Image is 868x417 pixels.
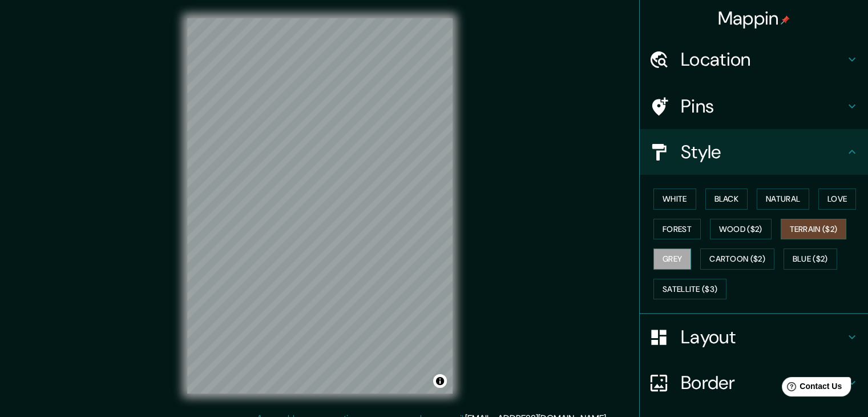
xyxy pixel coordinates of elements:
[718,7,790,30] h4: Mappin
[681,371,845,394] h4: Border
[653,219,701,240] button: Forest
[757,189,809,210] button: Natural
[681,326,845,348] h4: Layout
[433,374,447,388] button: Toggle attribution
[681,95,845,118] h4: Pins
[681,141,845,163] h4: Style
[640,129,868,175] div: Style
[781,219,847,240] button: Terrain ($2)
[187,18,453,394] canvas: Map
[640,360,868,406] div: Border
[640,83,868,129] div: Pins
[766,372,855,404] iframe: Help widget launcher
[653,279,726,300] button: Satellite ($3)
[781,15,790,25] img: pin-icon.png
[653,248,691,270] button: Grey
[710,219,772,240] button: Wood ($2)
[705,189,748,210] button: Black
[700,248,774,270] button: Cartoon ($2)
[640,37,868,82] div: Location
[818,189,856,210] button: Love
[640,314,868,360] div: Layout
[681,48,845,71] h4: Location
[784,248,837,270] button: Blue ($2)
[653,189,696,210] button: White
